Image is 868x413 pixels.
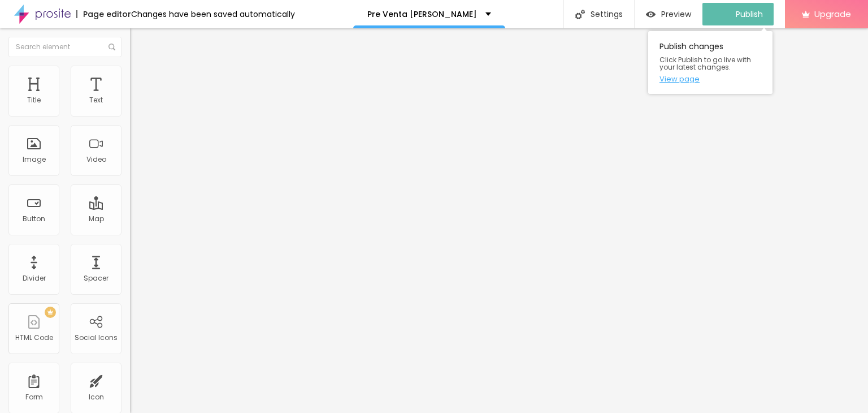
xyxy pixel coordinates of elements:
[8,37,121,57] input: Search element
[646,10,656,19] img: view-1.svg
[84,274,108,282] div: Spacer
[23,274,46,282] div: Divider
[89,393,104,401] div: Icon
[736,10,763,19] span: Publish
[75,334,118,342] div: Social Icons
[131,10,295,18] div: Changes have been saved automatically
[814,9,851,19] span: Upgrade
[659,56,761,71] span: Click Publish to go live with your latest changes.
[15,334,53,342] div: HTML Code
[130,28,868,413] iframe: Editor
[575,10,585,19] img: Icone
[89,215,104,223] div: Map
[27,96,41,104] div: Title
[23,215,45,223] div: Button
[108,44,115,50] img: Icone
[367,10,477,18] p: Pre Venta [PERSON_NAME]
[25,393,43,401] div: Form
[648,31,772,94] div: Publish changes
[635,3,702,25] button: Preview
[86,156,106,164] div: Video
[659,75,761,83] a: View page
[702,3,774,25] button: Publish
[661,10,691,19] span: Preview
[23,156,46,164] div: Image
[76,10,131,18] div: Page editor
[89,96,103,104] div: Text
